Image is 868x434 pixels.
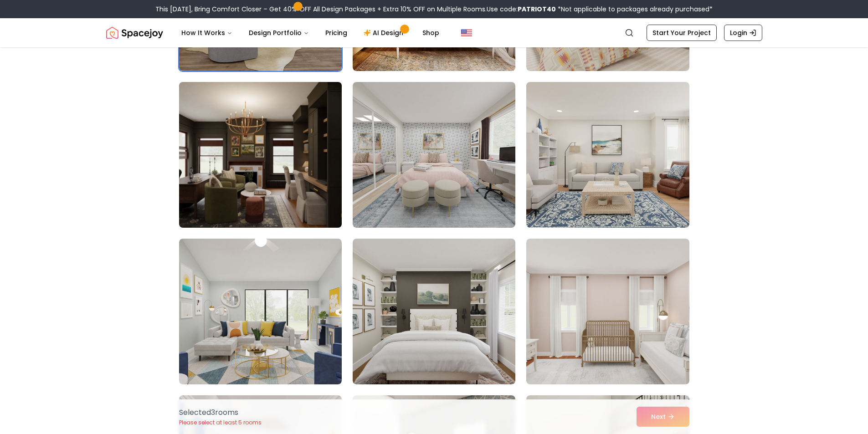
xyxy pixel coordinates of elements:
img: Room room-27 [526,239,689,384]
a: Login [724,25,762,41]
img: Room room-26 [353,239,515,384]
p: Please select at least 5 rooms [179,419,262,426]
a: Spacejoy [106,24,163,42]
button: Design Portfolio [241,24,316,42]
span: Use code: [487,5,556,14]
a: Pricing [318,24,354,42]
a: Start Your Project [647,25,717,41]
button: How It Works [174,24,240,42]
a: Shop [415,24,447,42]
nav: Main [174,24,447,42]
img: Room room-25 [179,239,342,384]
nav: Global [106,18,762,47]
b: PATRIOT40 [518,5,556,14]
a: AI Design [356,24,413,42]
img: Room room-24 [526,82,689,228]
div: This [DATE], Bring Comfort Closer – Get 40% OFF All Design Packages + Extra 10% OFF on Multiple R... [155,5,713,14]
span: *Not applicable to packages already purchased* [556,5,713,14]
img: United States [461,27,472,38]
img: Spacejoy Logo [106,24,163,42]
img: Room room-23 [353,82,515,228]
img: Room room-22 [175,78,346,231]
p: Selected 3 room s [179,407,262,418]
